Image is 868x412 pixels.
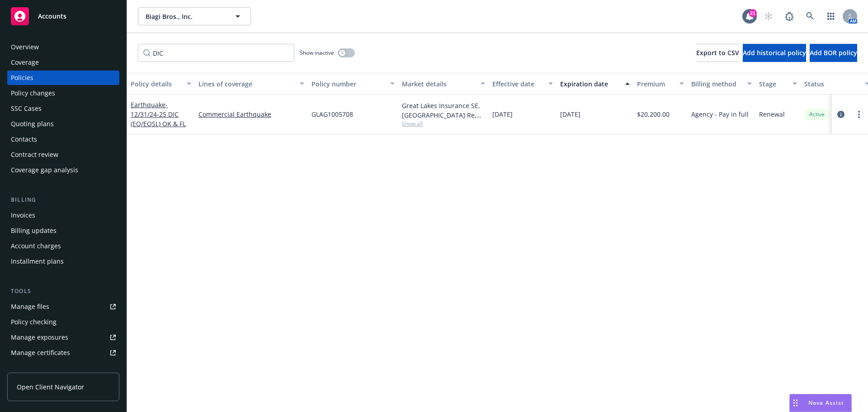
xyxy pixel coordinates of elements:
[637,79,674,89] div: Premium
[138,7,251,25] button: Biagi Bros., Inc.
[854,109,864,120] a: more
[637,109,670,119] span: $20,200.00
[810,44,857,62] button: Add BOR policy
[11,361,57,375] div: Manage claims
[146,12,224,21] span: Biagi Bros., Inc.
[804,79,859,89] div: Status
[7,208,119,223] a: Invoices
[131,100,186,128] span: - 12/31/24-25 DIC (EQ/EQSL) OK & FL
[11,117,54,131] div: Quoting plans
[808,110,826,118] span: Active
[11,40,39,54] div: Overview
[489,73,557,95] button: Effective date
[300,49,334,57] span: Show inactive
[835,109,846,120] a: circleInformation
[790,394,801,412] div: Drag to move
[11,239,61,253] div: Account charges
[688,73,755,95] button: Billing method
[11,132,37,147] div: Contacts
[822,7,840,25] a: Switch app
[38,13,66,20] span: Accounts
[492,109,513,119] span: [DATE]
[696,44,739,62] button: Export to CSV
[11,346,70,360] div: Manage certificates
[7,147,119,162] a: Contract review
[11,299,49,314] div: Manage files
[7,55,119,70] a: Coverage
[7,239,119,253] a: Account charges
[780,7,798,25] a: Report a Bug
[759,7,778,25] a: Start snowing
[557,73,633,95] button: Expiration date
[7,223,119,238] a: Billing updates
[560,109,580,119] span: [DATE]
[759,79,787,89] div: Stage
[198,109,304,119] a: Commercial Earthquake
[398,73,489,95] button: Market details
[691,79,742,89] div: Billing method
[402,101,485,120] div: Great Lakes Insurance SE, [GEOGRAPHIC_DATA] Re, CRC Group
[743,48,806,57] span: Add historical policy
[11,223,57,238] div: Billing updates
[7,346,119,360] a: Manage certificates
[759,109,785,119] span: Renewal
[7,163,119,177] a: Coverage gap analysis
[696,48,739,57] span: Export to CSV
[789,394,852,412] button: Nova Assist
[633,73,688,95] button: Premium
[11,55,39,70] div: Coverage
[11,101,42,116] div: SSC Cases
[7,195,119,204] div: Billing
[11,315,57,329] div: Policy checking
[749,9,757,17] div: 21
[311,79,385,89] div: Policy number
[7,299,119,314] a: Manage files
[808,399,844,407] span: Nova Assist
[691,109,749,119] span: Agency - Pay in full
[7,101,119,116] a: SSC Cases
[801,7,819,25] a: Search
[7,315,119,329] a: Policy checking
[11,163,78,177] div: Coverage gap analysis
[11,147,58,162] div: Contract review
[402,120,485,128] span: Show all
[7,254,119,269] a: Installment plans
[11,330,68,345] div: Manage exposures
[195,73,308,95] button: Lines of coverage
[308,73,398,95] button: Policy number
[11,71,33,85] div: Policies
[7,330,119,345] a: Manage exposures
[7,71,119,85] a: Policies
[402,79,475,89] div: Market details
[17,382,84,392] span: Open Client Navigator
[7,4,119,29] a: Accounts
[311,109,353,119] span: GLAG1005708
[127,73,195,95] button: Policy details
[7,132,119,147] a: Contacts
[7,40,119,54] a: Overview
[198,79,294,89] div: Lines of coverage
[810,48,857,57] span: Add BOR policy
[11,86,55,100] div: Policy changes
[11,208,35,223] div: Invoices
[131,79,181,89] div: Policy details
[138,44,294,62] input: Filter by keyword...
[7,86,119,100] a: Policy changes
[131,100,186,128] a: Earthquake
[7,287,119,296] div: Tools
[492,79,543,89] div: Effective date
[755,73,801,95] button: Stage
[7,361,119,375] a: Manage claims
[11,254,64,269] div: Installment plans
[743,44,806,62] button: Add historical policy
[7,117,119,131] a: Quoting plans
[560,79,620,89] div: Expiration date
